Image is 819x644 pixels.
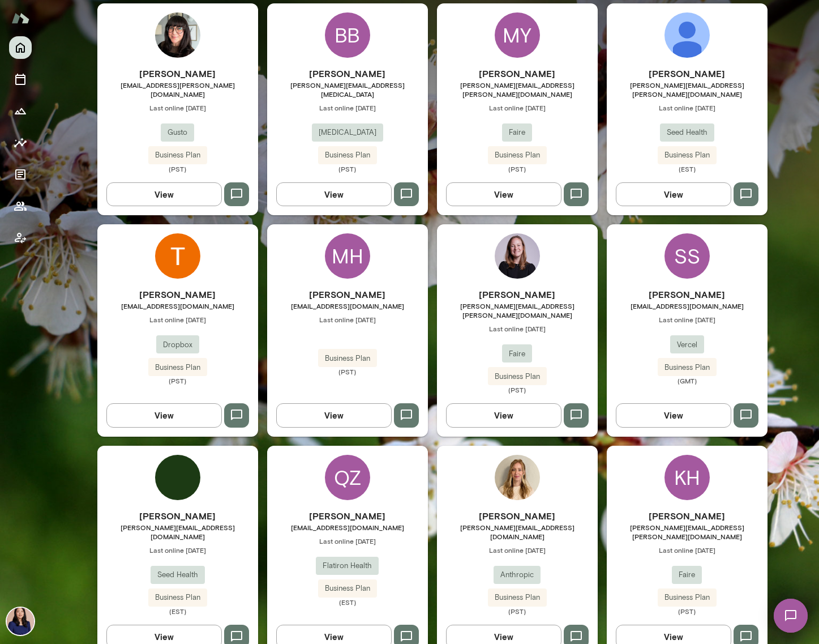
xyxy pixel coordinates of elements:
img: Sara Beatty [495,233,540,279]
span: Business Plan [148,362,207,373]
button: Insights [9,131,32,154]
h6: [PERSON_NAME] [437,509,598,523]
span: Business Plan [318,150,377,161]
img: Monica Chin [155,455,200,500]
span: Dropbox [156,339,199,351]
button: Client app [9,227,32,249]
span: (EST) [607,164,767,173]
span: Last online [DATE] [267,536,428,545]
span: (PST) [437,607,598,616]
h6: [PERSON_NAME] [97,288,258,301]
span: Last online [DATE] [97,545,258,555]
h6: [PERSON_NAME] [607,509,767,523]
span: Business Plan [658,150,717,161]
span: [EMAIL_ADDRESS][DOMAIN_NAME] [607,301,767,310]
span: (PST) [97,376,258,385]
button: View [276,182,392,206]
span: [PERSON_NAME][EMAIL_ADDRESS][PERSON_NAME][DOMAIN_NAME] [607,523,767,541]
span: Last online [DATE] [97,315,258,324]
span: Last online [DATE] [607,315,767,324]
button: View [446,182,561,206]
span: [PERSON_NAME][EMAIL_ADDRESS][DOMAIN_NAME] [97,523,258,541]
span: Business Plan [148,150,207,161]
div: MH [325,233,370,279]
button: Growth Plan [9,100,32,122]
span: Flatiron Health [316,560,379,572]
span: (PST) [437,385,598,394]
button: Sessions [9,68,32,91]
span: [PERSON_NAME][EMAIL_ADDRESS][PERSON_NAME][DOMAIN_NAME] [607,80,767,99]
span: Faire [502,348,532,360]
span: (EST) [267,598,428,607]
div: KH [664,455,710,500]
button: Members [9,195,32,217]
span: Last online [DATE] [437,103,598,112]
span: [EMAIL_ADDRESS][PERSON_NAME][DOMAIN_NAME] [97,80,258,99]
span: (EST) [97,607,258,616]
img: Jennie Becker [664,12,710,58]
span: Business Plan [488,150,547,161]
h6: [PERSON_NAME] [437,67,598,80]
span: [PERSON_NAME][EMAIL_ADDRESS][MEDICAL_DATA] [267,80,428,99]
span: [EMAIL_ADDRESS][DOMAIN_NAME] [97,301,258,310]
span: Business Plan [318,353,377,364]
span: Seed Health [660,127,714,138]
span: Faire [672,569,702,581]
div: SS [664,233,710,279]
span: Vercel [670,339,704,351]
h6: [PERSON_NAME] [267,509,428,523]
span: Last online [DATE] [267,315,428,324]
span: Business Plan [658,592,717,603]
button: View [106,182,222,206]
span: (PST) [437,164,598,173]
span: Business Plan [658,362,717,373]
span: [PERSON_NAME][EMAIL_ADDRESS][PERSON_NAME][DOMAIN_NAME] [437,80,598,99]
img: Theresa Ma [155,233,200,279]
div: BB [325,12,370,58]
div: QZ [325,455,370,500]
span: (PST) [97,164,258,173]
h6: [PERSON_NAME] [437,288,598,301]
img: Jadyn Aguilar [155,12,200,58]
h6: [PERSON_NAME] [97,67,258,80]
img: Leah Kim [7,608,34,635]
h6: [PERSON_NAME] [607,67,767,80]
span: [PERSON_NAME][EMAIL_ADDRESS][PERSON_NAME][DOMAIN_NAME] [437,301,598,319]
button: Documents [9,163,32,186]
span: Last online [DATE] [267,103,428,112]
span: Seed Health [151,569,205,581]
span: Anthropic [494,569,541,581]
h6: [PERSON_NAME] [607,288,767,301]
span: [MEDICAL_DATA] [312,127,383,138]
span: [EMAIL_ADDRESS][DOMAIN_NAME] [267,301,428,310]
span: Faire [502,127,532,138]
button: View [106,403,222,427]
span: Last online [DATE] [607,545,767,555]
span: Last online [DATE] [97,103,258,112]
span: (PST) [267,164,428,173]
span: Business Plan [148,592,207,603]
button: View [616,403,731,427]
img: Mento [11,7,29,29]
button: View [446,403,561,427]
span: Business Plan [318,583,377,594]
button: View [276,403,392,427]
h6: [PERSON_NAME] [267,67,428,80]
span: [PERSON_NAME][EMAIL_ADDRESS][DOMAIN_NAME] [437,523,598,541]
h6: [PERSON_NAME] [267,288,428,301]
span: Last online [DATE] [437,324,598,333]
span: [EMAIL_ADDRESS][DOMAIN_NAME] [267,523,428,532]
button: View [616,182,731,206]
span: Gusto [161,127,194,138]
span: (PST) [267,367,428,376]
span: Last online [DATE] [437,545,598,555]
span: Last online [DATE] [607,103,767,112]
button: Home [9,36,32,59]
span: (PST) [607,607,767,616]
span: (GMT) [607,376,767,385]
img: Aubrey Morgan [495,455,540,500]
span: Business Plan [488,371,547,382]
h6: [PERSON_NAME] [97,509,258,523]
span: Business Plan [488,592,547,603]
div: MY [495,12,540,58]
